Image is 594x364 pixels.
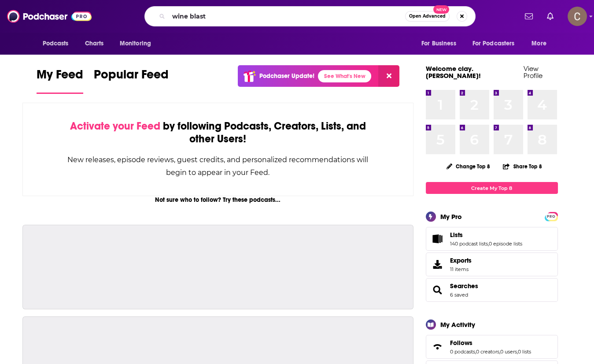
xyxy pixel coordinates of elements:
[543,9,557,24] a: Show notifications dropdown
[318,70,371,82] a: See What's New
[67,153,369,179] div: New releases, episode reviews, guest credits, and personalized recommendations will begin to appe...
[259,72,314,80] p: Podchaser Update!
[568,7,587,26] button: Show profile menu
[525,35,557,52] button: open menu
[426,278,558,302] span: Searches
[476,349,499,355] a: 0 creators
[85,37,104,50] span: Charts
[22,196,414,204] div: Not sure who to follow? Try these podcasts...
[421,37,456,50] span: For Business
[450,339,531,347] a: Follows
[409,14,446,19] span: Open Advanced
[521,9,536,24] a: Show notifications dropdown
[450,339,472,347] span: Follows
[415,35,467,52] button: open menu
[114,35,162,52] button: open menu
[426,335,558,359] span: Follows
[43,37,69,50] span: Podcasts
[450,256,472,264] span: Exports
[467,35,528,52] button: open menu
[568,7,587,26] span: Logged in as clay.bolton
[499,349,500,355] span: ,
[524,64,542,80] a: View Profile
[429,233,446,245] a: Lists
[70,119,160,133] span: Activate your Feed
[500,349,517,355] a: 0 users
[546,213,557,219] a: PRO
[426,227,558,251] span: Lists
[426,182,558,194] a: Create My Top 8
[405,11,450,22] button: Open AdvancedNew
[433,5,449,14] span: New
[426,253,558,276] a: Exports
[94,67,169,87] span: Popular Feed
[531,37,546,50] span: More
[169,9,405,23] input: Search podcasts, credits, & more...
[502,158,542,175] button: Share Top 8
[7,8,92,25] img: Podchaser - Follow, Share and Rate Podcasts
[94,67,169,94] a: Popular Feed
[440,212,462,221] div: My Pro
[426,64,481,80] a: Welcome clay.[PERSON_NAME]!
[472,37,515,50] span: For Podcasters
[144,6,476,26] div: Search podcasts, credits, & more...
[120,37,151,50] span: Monitoring
[441,161,496,172] button: Change Top 8
[568,7,587,26] img: User Profile
[440,320,475,329] div: My Activity
[450,231,522,239] a: Lists
[37,67,83,87] span: My Feed
[37,35,80,52] button: open menu
[79,35,109,52] a: Charts
[450,266,472,272] span: 11 items
[489,241,522,247] a: 0 episode lists
[429,341,446,353] a: Follows
[518,349,531,355] a: 0 lists
[429,284,446,296] a: Searches
[450,282,478,290] a: Searches
[450,349,475,355] a: 0 podcasts
[37,67,83,94] a: My Feed
[450,241,488,247] a: 140 podcast lists
[67,120,369,145] div: by following Podcasts, Creators, Lists, and other Users!
[488,241,489,247] span: ,
[450,292,468,298] a: 6 saved
[475,349,476,355] span: ,
[450,231,463,239] span: Lists
[429,258,446,271] span: Exports
[517,349,518,355] span: ,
